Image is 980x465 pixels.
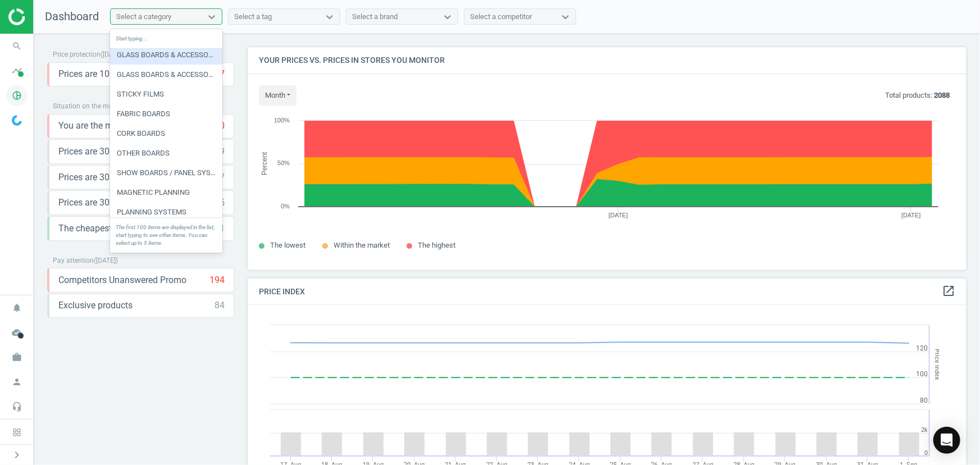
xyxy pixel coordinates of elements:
div: Open Intercom Messenger [933,427,960,454]
button: month [259,85,297,106]
span: ( [DATE] ) [94,257,118,265]
div: Select a tag [234,12,272,22]
span: Prices are 30% higher than the maximal [58,197,209,209]
text: 0% [281,203,290,209]
span: ( [DATE] ) [101,51,125,58]
div: grid [110,49,222,217]
span: Price protection [53,51,101,58]
tspan: Percent [261,152,268,175]
i: person [6,371,28,393]
span: Prices are 30% higher than the minimum [58,171,209,184]
div: Select a category [116,12,171,22]
div: GLASS BOARDS & ACCESSORIES [110,45,222,65]
text: 2k [921,426,928,434]
div: STICKY FILMS [110,85,222,104]
text: 100% [274,117,290,124]
div: GLASS BOARDS & ACCESSORIES [110,65,222,84]
i: work [6,347,28,368]
b: 2088 [934,91,950,99]
span: The lowest [270,241,306,249]
span: Prices are 30% below the minimum [58,145,197,158]
div: Select a brand [352,12,398,22]
div: Select a competitor [470,12,532,22]
img: wGWNvw8QSZomAAAAABJRU5ErkJggg== [12,115,22,126]
tspan: [DATE] [901,212,921,218]
div: 194 [209,274,225,286]
div: The first 100 items are displayed in the list, start typing to see other items. You can select up... [110,217,222,252]
span: Pay attention [53,257,94,265]
i: chevron_right [10,448,24,462]
span: Exclusive products [58,299,133,312]
span: Prices are 100% below min competitor [58,68,209,80]
div: CORK BOARDS [110,124,222,143]
text: 50% [277,159,290,166]
img: ajHJNr6hYgQAAAAASUVORK5CYII= [8,8,88,25]
i: search [6,35,28,57]
i: cloud_done [6,322,28,343]
i: open_in_new [942,284,955,298]
div: Start typing... [110,29,222,49]
div: 84 [215,299,225,312]
div: FABRIC BOARDS [110,104,222,124]
span: Situation on the market before repricing [53,102,173,110]
span: Competitors Unanswered Promo [58,274,186,286]
h4: Your prices vs. prices in stores you monitor [248,47,967,74]
text: 100 [916,370,928,378]
i: notifications [6,297,28,318]
text: 120 [916,344,928,352]
i: headset_mic [6,396,28,417]
div: OTHER BOARDS [110,144,222,163]
span: The highest [418,241,455,249]
tspan: [DATE] [609,212,628,218]
button: chevron_right [3,448,31,462]
span: Within the market [334,241,390,249]
h4: Price Index [248,279,967,305]
div: SHOW BOARDS / PANEL SYSTEMS [110,163,222,183]
span: Dashboard [45,10,99,23]
span: The cheapest price [58,222,133,235]
text: 80 [920,396,928,404]
div: MAGNETIC PLANNING [110,183,222,202]
tspan: Price Index [933,349,941,380]
i: timeline [6,60,28,81]
p: Total products: [885,90,950,101]
text: 0 [924,449,928,457]
i: pie_chart_outlined [6,85,28,106]
span: You are the most expensive [58,120,167,132]
a: open_in_new [942,284,955,299]
div: PLANNING SYSTEMS [110,203,222,222]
